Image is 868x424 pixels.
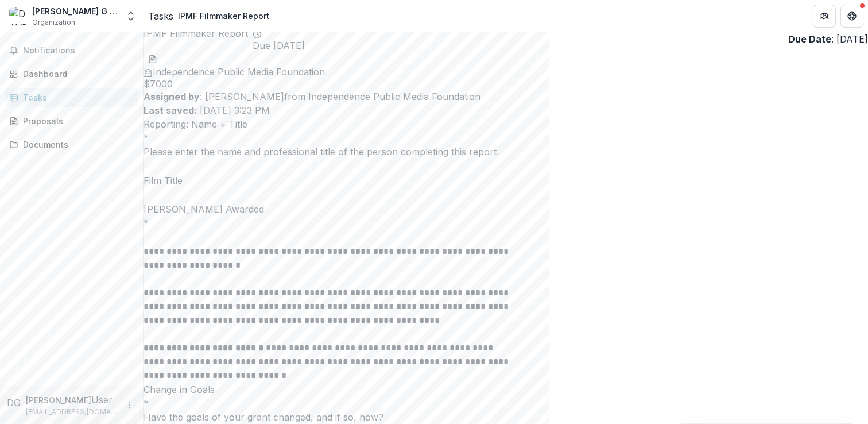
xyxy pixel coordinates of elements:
div: Dashboard [23,68,129,80]
h2: IPMF Filmmaker Report [144,26,248,51]
button: download-word-button [148,51,157,65]
p: [PERSON_NAME] Awarded [144,202,868,216]
div: Have the goals of your grant changed, and if so, how? [144,410,868,424]
strong: Due Date [788,33,831,45]
p: : [DATE] [788,32,868,46]
nav: breadcrumb [148,7,274,24]
span: Due [DATE] [253,40,305,51]
div: Proposals [23,115,129,127]
a: Documents [5,135,138,154]
a: Proposals [5,111,138,130]
a: Dashboard [5,64,138,83]
span: Independence Public Media Foundation [153,66,325,78]
p: Change in Goals [144,383,868,396]
p: : [PERSON_NAME] from Independence Public Media Foundation [144,90,868,103]
span: Organization [32,17,75,28]
p: User [91,393,113,407]
div: Tasks [23,91,129,103]
p: Film Title [144,174,868,187]
a: Tasks [5,88,138,107]
p: [EMAIL_ADDRESS][DOMAIN_NAME] [26,407,118,417]
div: [PERSON_NAME] G POETRY LLC [32,5,118,17]
p: [PERSON_NAME] [26,394,91,406]
p: [DATE] 3:23 PM [144,103,868,117]
button: Open entity switcher [123,5,139,28]
div: Documents [23,138,129,151]
div: Please enter the name and professional title of the person completing this report. [144,145,868,159]
span: $ 7000 [144,79,868,90]
button: More [122,398,136,412]
strong: Last saved: [144,105,197,116]
a: Tasks [148,9,173,23]
span: Notifications [23,46,134,56]
p: Reporting: Name + Title [144,117,868,131]
button: Partners [813,5,836,28]
img: DAVE G POETRY LLC [9,7,28,25]
button: Get Help [840,5,863,28]
div: David Gaines [7,396,21,410]
strong: Assigned by [144,91,200,102]
div: IPMF Filmmaker Report [178,10,269,22]
button: Notifications [5,41,138,60]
